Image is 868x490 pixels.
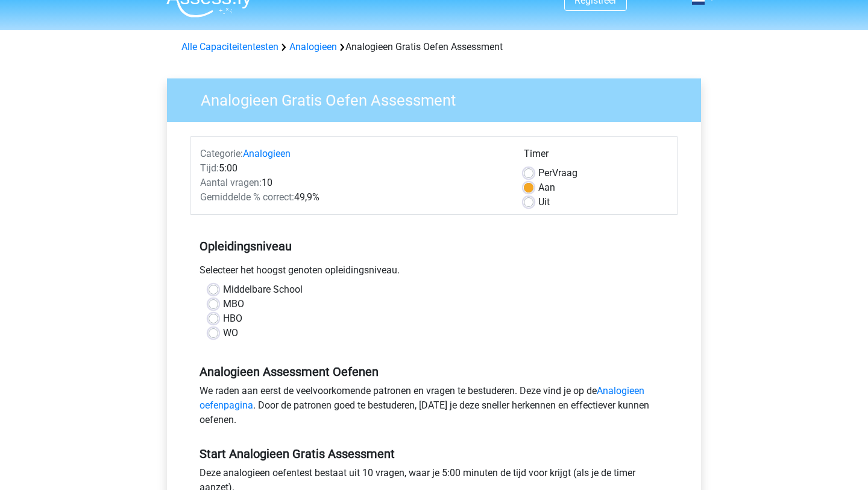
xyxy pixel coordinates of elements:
label: HBO [223,311,242,326]
span: Categorie: [200,148,243,159]
div: 49,9% [191,190,515,205]
div: 5:00 [191,161,515,176]
span: Aantal vragen: [200,177,262,188]
div: Selecteer het hoogst genoten opleidingsniveau. [190,263,678,282]
label: MBO [223,297,244,311]
span: Tijd: [200,162,219,174]
div: Timer [524,147,668,166]
label: Aan [538,180,555,195]
label: Uit [538,195,550,209]
div: 10 [191,176,515,190]
label: Middelbare School [223,282,303,297]
a: Analogieen [243,148,291,159]
label: WO [223,326,238,340]
h5: Opleidingsniveau [200,234,668,258]
div: We raden aan eerst de veelvoorkomende patronen en vragen te bestuderen. Deze vind je op de . Door... [190,384,678,432]
a: Alle Capaciteitentesten [181,41,278,52]
h5: Analogieen Assessment Oefenen [200,364,668,379]
h5: Start Analogieen Gratis Assessment [200,447,668,461]
div: Analogieen Gratis Oefen Assessment [177,40,691,54]
span: Gemiddelde % correct: [200,191,294,203]
span: Per [538,167,552,179]
a: Analogieen [289,41,337,52]
label: Vraag [538,166,577,180]
h3: Analogieen Gratis Oefen Assessment [186,86,692,110]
